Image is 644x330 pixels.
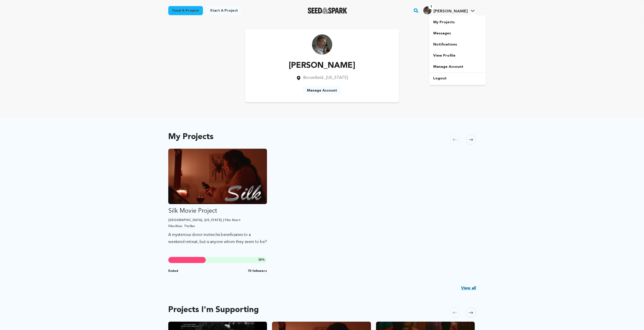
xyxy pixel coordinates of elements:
[168,269,178,273] span: Ended
[308,8,347,14] a: Seed&Spark Homepage
[429,39,486,50] a: Notifications
[423,6,468,14] div: William B.'s Profile
[206,6,242,15] a: Start a project
[258,258,262,261] span: 38
[168,306,259,314] h2: Projects I'm Supporting
[168,218,267,222] p: [GEOGRAPHIC_DATA], [US_STATE] | Film Short
[429,61,486,72] a: Manage Account
[429,73,486,84] a: Logout
[168,6,203,15] a: Fund a project
[429,17,486,28] a: My Projects
[248,269,267,273] span: 70 followers
[303,86,341,95] a: Manage Account
[433,9,468,13] span: [PERSON_NAME]
[168,224,267,228] p: Film-Noir, Thriller
[324,76,348,80] span: , [US_STATE]
[168,231,267,246] p: A mysterious donor invites his beneficiaries to a weekend retreat, but is anyone whom they seem t...
[423,6,431,14] img: e7bd247d813b9fe6.jpg
[312,34,332,55] img: https://seedandspark-static.s3.us-east-2.amazonaws.com/images/User/000/424/403/medium/e7bd247d813...
[429,50,486,61] a: View Profile
[308,8,347,14] img: Seed&Spark Logo Dark Mode
[258,258,265,262] span: %
[422,5,476,16] span: William B.'s Profile
[168,149,267,246] a: Fund Silk Movie Project
[303,76,323,80] span: Broomfield
[168,207,267,215] p: Silk Movie Project
[428,4,434,9] span: 1
[461,285,476,291] a: View all
[422,5,476,14] a: William B.'s Profile
[168,134,214,141] h2: My Projects
[289,60,355,72] p: [PERSON_NAME]
[429,28,486,39] a: Messages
